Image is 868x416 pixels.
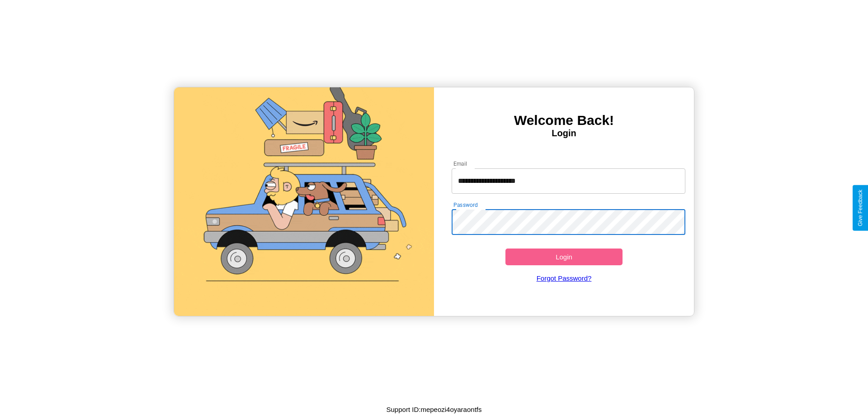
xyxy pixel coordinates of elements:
[174,87,434,316] img: gif
[434,128,694,139] h4: Login
[857,190,863,226] div: Give Feedback
[453,160,467,167] label: Email
[505,249,623,265] button: Login
[453,201,477,209] label: Password
[434,113,694,128] h3: Welcome Back!
[447,265,681,291] a: Forgot Password?
[387,403,482,416] p: Support ID: mepeozi4oyaraontfs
